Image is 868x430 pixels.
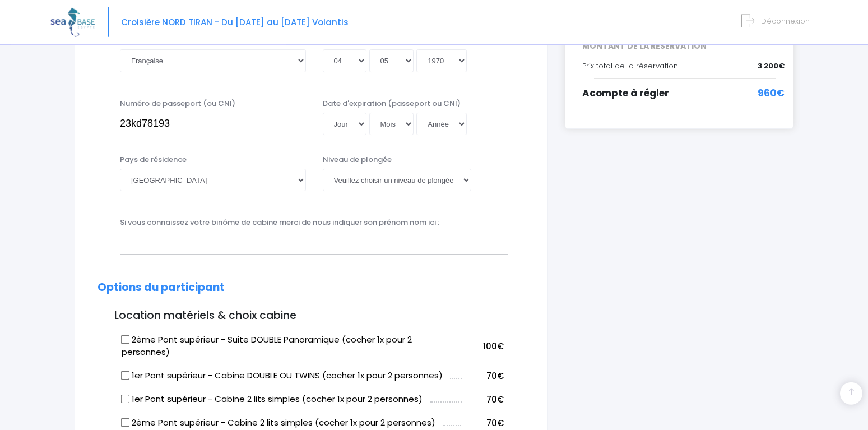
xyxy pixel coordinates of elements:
label: 2ème Pont supérieur - Cabine 2 lits simples (cocher 1x pour 2 personnes) [122,417,435,429]
label: 1er Pont supérieur - Cabine DOUBLE OU TWINS (cocher 1x pour 2 personnes) [122,369,443,382]
label: Pays de résidence [120,154,187,165]
input: 2ème Pont supérieur - Cabine 2 lits simples (cocher 1x pour 2 personnes) [121,418,130,427]
label: Date d'expiration (passeport ou CNI) [323,98,461,109]
span: 3 200€ [758,61,785,72]
label: Numéro de passeport (ou CNI) [120,98,235,109]
span: Prix total de la réservation [582,61,678,71]
h3: Location matériels & choix cabine [98,309,525,322]
input: 1er Pont supérieur - Cabine DOUBLE OU TWINS (cocher 1x pour 2 personnes) [121,371,130,380]
h2: Options du participant [98,281,525,294]
input: 2ème Pont supérieur - Suite DOUBLE Panoramique (cocher 1x pour 2 personnes) [121,335,130,344]
label: Niveau de plongée [323,154,392,165]
span: 960€ [758,86,785,101]
span: MONTANT DE LA RÉSERVATION [574,40,785,52]
span: 70€ [486,370,504,382]
label: 2ème Pont supérieur - Suite DOUBLE Panoramique (cocher 1x pour 2 personnes) [122,334,462,359]
span: 70€ [486,394,504,405]
input: 1er Pont supérieur - Cabine 2 lits simples (cocher 1x pour 2 personnes) [121,395,130,404]
label: 1er Pont supérieur - Cabine 2 lits simples (cocher 1x pour 2 personnes) [122,393,423,406]
span: Acompte à régler [582,86,669,100]
span: Croisière NORD TIRAN - Du [DATE] au [DATE] Volantis [121,16,349,28]
span: Déconnexion [761,16,810,26]
span: 100€ [483,340,504,352]
label: Si vous connaissez votre binôme de cabine merci de nous indiquer son prénom nom ici : [120,217,439,228]
span: 70€ [486,417,504,429]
